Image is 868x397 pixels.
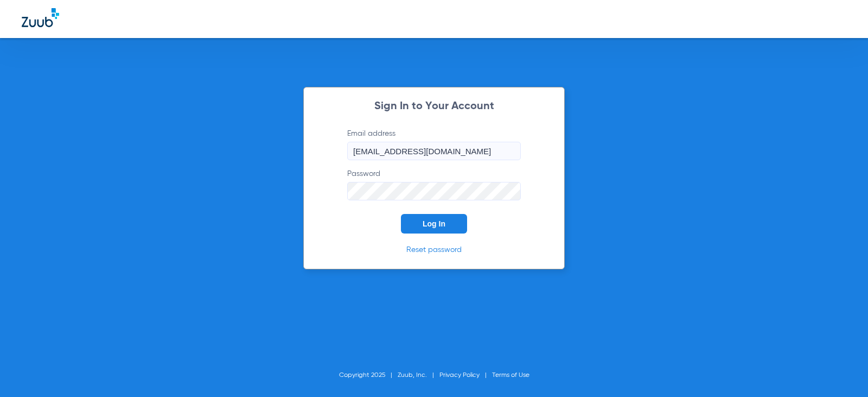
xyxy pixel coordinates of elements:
[339,370,398,381] li: Copyright 2025
[347,142,521,160] input: Email address
[406,246,462,254] a: Reset password
[398,370,439,381] li: Zuub, Inc.
[347,168,521,200] label: Password
[331,101,537,112] h2: Sign In to Your Account
[401,214,467,234] button: Log In
[423,219,445,228] span: Log In
[492,372,529,379] a: Terms of Use
[22,8,59,27] img: Zuub Logo
[439,372,480,379] a: Privacy Policy
[347,128,521,160] label: Email address
[347,182,521,200] input: Password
